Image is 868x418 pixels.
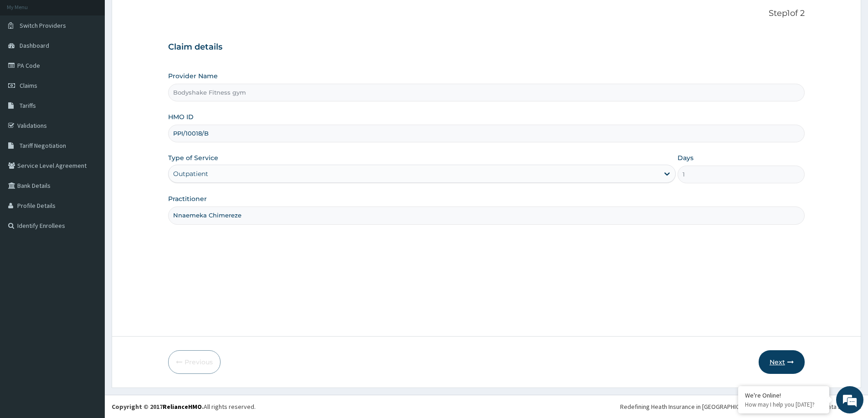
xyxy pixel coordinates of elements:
label: Type of Service [168,153,218,162]
strong: Copyright © 2017 . [112,403,204,411]
p: How may I help you today? [745,401,822,408]
footer: All rights reserved. [105,395,868,418]
label: Provider Name [168,71,218,81]
label: Practitioner [168,194,207,203]
button: Next [759,350,805,374]
button: Previous [168,350,221,374]
a: RelianceHMO [163,403,202,411]
div: We're Online! [745,391,822,399]
div: Redefining Heath Insurance in [GEOGRAPHIC_DATA] using Telemedicine and Data Science! [620,402,861,411]
h3: Claim details [168,42,805,52]
div: Minimize live chat window [149,5,171,26]
span: Tariff Negotiation [20,141,66,150]
span: Dashboard [20,41,49,50]
input: Enter Name [168,206,805,224]
span: Claims [20,81,37,90]
textarea: Type your message and hit 'Enter' [5,248,174,280]
span: We're online! [53,115,126,206]
input: Enter HMO ID [168,125,805,142]
span: Switch Providers [20,21,66,30]
label: HMO ID [168,112,194,121]
div: Chat with us now [47,51,153,63]
img: d_794563401_company_1708531726252_794563401 [17,45,37,68]
p: Step 1 of 2 [168,9,805,19]
span: Tariffs [20,101,36,110]
label: Days [678,153,693,162]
